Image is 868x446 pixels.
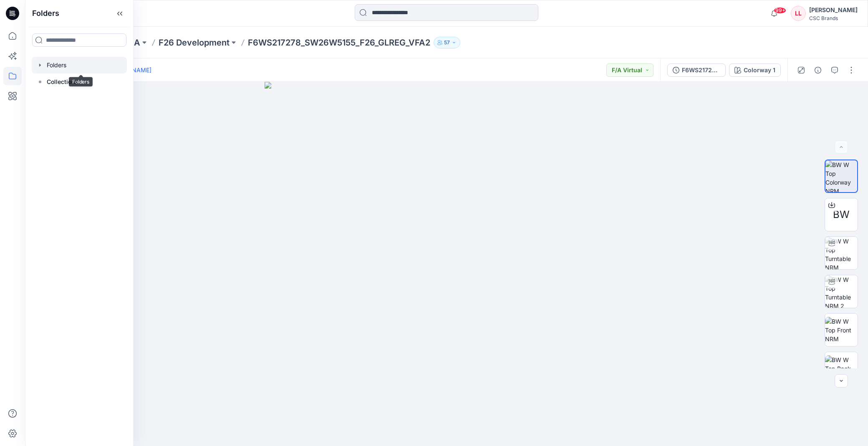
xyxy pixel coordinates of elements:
[825,275,858,308] img: BW W Top Turntable NRM 2
[159,37,230,48] a: F26 Development
[811,63,825,77] button: Details
[809,5,858,15] div: [PERSON_NAME]
[729,63,781,77] button: Colorway 1
[667,63,726,77] button: F6WS217278_SW26W5155_F26_GLREG_VFA2
[825,160,857,192] img: BW W Top Colorway NRM
[682,66,720,75] div: F6WS217278_SW26W5155_F26_GLREG_VFA2
[833,207,850,222] span: BW
[809,15,858,21] div: CSC Brands
[825,317,858,343] img: BW W Top Front NRM
[444,38,450,47] p: 57
[47,77,78,87] p: Collections
[774,7,786,14] span: 99+
[744,66,775,75] div: Colorway 1
[825,355,858,382] img: BW W Top Back NRM
[825,237,858,269] img: BW W Top Turntable NRM
[248,37,430,48] p: F6WS217278_SW26W5155_F26_GLREG_VFA2
[791,6,806,21] div: LL
[434,37,460,48] button: 57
